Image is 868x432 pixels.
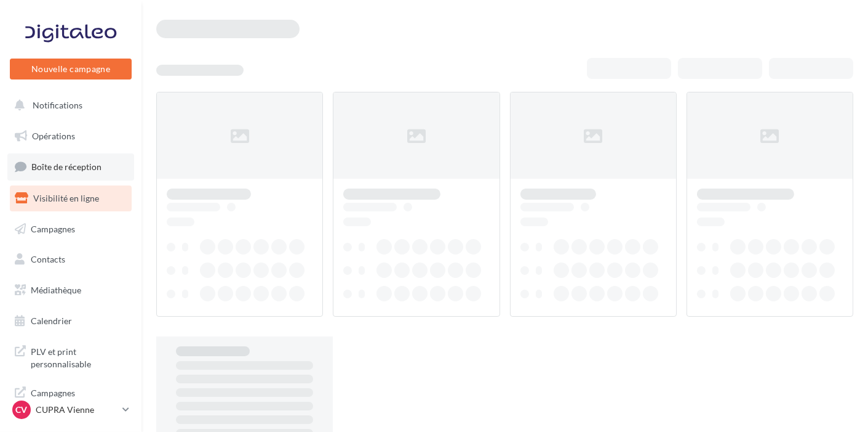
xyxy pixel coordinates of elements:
[7,92,129,118] button: Notifications
[7,247,134,272] a: Contacts
[10,398,132,422] a: CV CUPRA Vienne
[7,380,134,416] a: Campagnes DataOnDemand
[31,254,65,264] span: Contacts
[31,161,102,172] span: Boîte de réception
[31,385,127,411] span: Campagnes DataOnDemand
[7,153,134,180] a: Boîte de réception
[7,185,134,211] a: Visibilité en ligne
[36,404,117,416] p: CUPRA Vienne
[31,285,81,295] span: Médiathèque
[10,59,132,79] button: Nouvelle campagne
[31,343,127,370] span: PLV et print personnalisable
[7,277,134,303] a: Médiathèque
[33,193,99,203] span: Visibilité en ligne
[31,316,72,326] span: Calendrier
[32,131,75,141] span: Opérations
[7,308,134,334] a: Calendrier
[33,100,82,110] span: Notifications
[7,216,134,242] a: Campagnes
[16,404,28,416] span: CV
[31,223,75,234] span: Campagnes
[7,123,134,149] a: Opérations
[7,338,134,375] a: PLV et print personnalisable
